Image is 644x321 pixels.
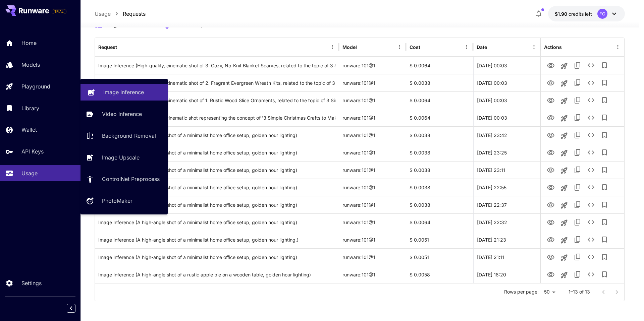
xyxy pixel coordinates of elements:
[406,91,473,109] div: $ 0.0064
[544,111,557,124] button: View Image
[555,10,592,17] div: $1.9032
[557,268,571,282] button: Launch in playground
[473,179,540,196] div: 30 Sep, 2025 22:55
[21,82,50,90] p: Playground
[102,110,142,118] p: Video Inference
[103,88,144,96] p: Image Inference
[98,249,335,266] div: Click to copy prompt
[98,127,335,144] div: Click to copy prompt
[102,132,156,140] p: Background Removal
[21,169,38,177] p: Usage
[339,161,406,179] div: runware:101@1
[80,106,168,122] a: Video Inference
[557,77,571,90] button: Launch in playground
[339,213,406,231] div: runware:101@1
[584,233,598,246] button: See details
[98,74,335,91] div: Click to copy prompt
[598,93,611,107] button: Add to library
[406,126,473,144] div: $ 0.0038
[544,145,557,159] button: View Image
[406,179,473,196] div: $ 0.0038
[571,128,584,142] button: Copy TaskUUID
[339,74,406,91] div: runware:101@1
[571,233,584,246] button: Copy TaskUUID
[584,163,598,177] button: See details
[613,42,623,52] button: Menu
[544,250,557,264] button: View Image
[473,161,540,179] div: 30 Sep, 2025 23:11
[544,44,562,50] div: Actions
[571,93,584,107] button: Copy TaskUUID
[584,268,598,281] button: See details
[557,181,571,195] button: Launch in playground
[544,58,557,72] button: View Image
[584,198,598,211] button: See details
[473,144,540,161] div: 30 Sep, 2025 23:25
[406,248,473,266] div: $ 0.0051
[544,215,557,229] button: View Image
[80,171,168,187] a: ControlNet Preprocess
[123,10,146,18] p: Requests
[339,248,406,266] div: runware:101@1
[541,287,558,297] div: 50
[339,231,406,248] div: runware:101@1
[339,126,406,144] div: runware:101@1
[544,180,557,194] button: View Image
[98,57,335,74] div: Click to copy prompt
[406,213,473,231] div: $ 0.0064
[339,109,406,126] div: runware:101@1
[473,248,540,266] div: 30 Sep, 2025 21:11
[98,92,335,109] div: Click to copy prompt
[544,128,557,142] button: View Image
[473,109,540,126] div: 01 Oct, 2025 00:03
[544,93,557,107] button: View Image
[102,175,160,183] p: ControlNet Preprocess
[557,164,571,177] button: Launch in playground
[584,146,598,159] button: See details
[571,111,584,124] button: Copy TaskUUID
[569,288,590,295] p: 1–13 of 13
[488,42,497,52] button: Sort
[406,266,473,283] div: $ 0.0058
[95,10,111,18] p: Usage
[557,199,571,212] button: Launch in playground
[477,44,487,50] div: Date
[584,93,598,107] button: See details
[584,181,598,194] button: See details
[72,302,80,314] div: Collapse sidebar
[544,76,557,89] button: View Image
[102,153,140,162] p: Image Upscale
[421,42,430,52] button: Sort
[473,57,540,74] div: 01 Oct, 2025 00:03
[21,61,40,69] p: Models
[80,84,168,101] a: Image Inference
[118,42,127,52] button: Sort
[462,42,471,52] button: Menu
[339,196,406,213] div: runware:101@1
[473,126,540,144] div: 30 Sep, 2025 23:42
[557,146,571,160] button: Launch in playground
[557,234,571,247] button: Launch in playground
[52,9,66,14] span: TRIAL
[598,215,611,229] button: Add to library
[339,144,406,161] div: runware:101@1
[598,146,611,159] button: Add to library
[557,251,571,264] button: Launch in playground
[98,266,335,283] div: Click to copy prompt
[584,59,598,72] button: See details
[571,146,584,159] button: Copy TaskUUID
[473,91,540,109] div: 01 Oct, 2025 00:03
[406,74,473,91] div: $ 0.0038
[529,42,539,52] button: Menu
[410,44,420,50] div: Cost
[98,231,335,248] div: Click to copy prompt
[598,233,611,246] button: Add to library
[571,181,584,194] button: Copy TaskUUID
[557,129,571,142] button: Launch in playground
[598,59,611,72] button: Add to library
[98,196,335,213] div: Click to copy prompt
[21,279,42,287] p: Settings
[21,147,44,155] p: API Keys
[80,128,168,144] a: Background Removal
[95,10,146,18] nav: breadcrumb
